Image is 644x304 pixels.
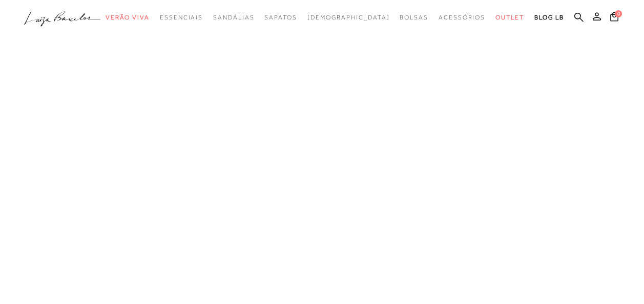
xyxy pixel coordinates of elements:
span: Outlet [495,14,524,21]
button: 0 [607,11,621,25]
a: BLOG LB [534,8,564,27]
a: categoryNavScreenReaderText [264,8,297,27]
span: Sapatos [264,14,297,21]
a: categoryNavScreenReaderText [495,8,524,27]
span: Sandálias [213,14,254,21]
span: Bolsas [400,14,428,21]
span: [DEMOGRAPHIC_DATA] [307,14,390,21]
a: noSubCategoriesText [307,8,390,27]
a: categoryNavScreenReaderText [400,8,428,27]
a: categoryNavScreenReaderText [439,8,485,27]
span: Essenciais [160,14,203,21]
a: categoryNavScreenReaderText [106,8,150,27]
span: Verão Viva [106,14,150,21]
a: categoryNavScreenReaderText [213,8,254,27]
a: categoryNavScreenReaderText [160,8,203,27]
span: BLOG LB [534,14,564,21]
span: Acessórios [439,14,485,21]
span: 0 [615,10,622,17]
